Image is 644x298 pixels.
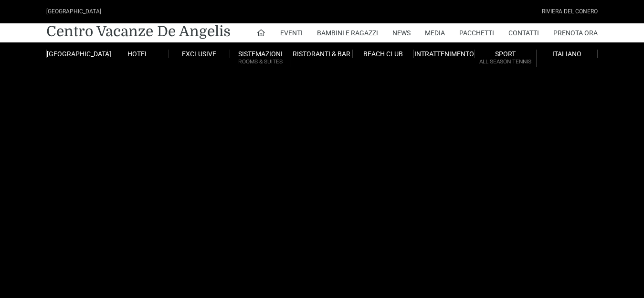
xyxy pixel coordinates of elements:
a: Bambini e Ragazzi [317,23,378,42]
a: Exclusive [169,50,230,58]
div: [GEOGRAPHIC_DATA] [46,7,101,16]
a: News [392,23,411,42]
a: Centro Vacanze De Angelis [46,22,231,41]
a: Intrattenimento [414,50,475,58]
a: Beach Club [353,50,414,58]
a: Media [425,23,445,42]
a: Pacchetti [459,23,494,42]
div: Riviera Del Conero [542,7,598,16]
span: Italiano [552,50,581,58]
a: SportAll Season Tennis [475,50,536,67]
a: Eventi [280,23,303,42]
small: Rooms & Suites [230,57,291,66]
a: Contatti [508,23,539,42]
a: Hotel [107,50,169,58]
a: SistemazioniRooms & Suites [230,50,291,67]
a: Italiano [537,50,598,58]
a: Prenota Ora [553,23,598,42]
a: Ristoranti & Bar [291,50,352,58]
small: All Season Tennis [475,57,536,66]
a: [GEOGRAPHIC_DATA] [46,50,107,58]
